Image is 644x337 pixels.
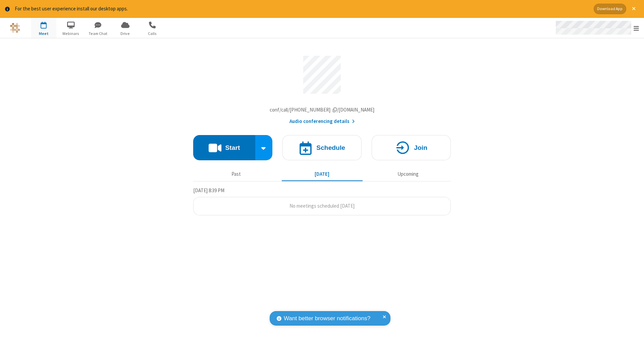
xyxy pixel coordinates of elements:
[86,31,111,37] span: Team Chat
[193,51,451,125] section: Account details
[594,4,626,14] button: Download App
[196,168,277,181] button: Past
[225,144,240,151] h4: Start
[15,5,589,13] div: For the best user experience install our desktop apps.
[414,144,427,151] h4: Join
[31,31,56,37] span: Meet
[10,23,20,33] img: QA Selenium DO NOT DELETE OR CHANGE
[193,186,451,215] section: Today's Meetings
[113,31,138,37] span: Drive
[282,135,362,160] button: Schedule
[368,168,448,181] button: Upcoming
[193,187,224,194] span: [DATE] 8:39 PM
[270,107,375,113] span: Copy my meeting room link
[372,135,451,160] button: Join
[282,168,363,181] button: [DATE]
[549,18,644,38] div: Open menu
[193,135,255,160] button: Start
[316,144,345,151] h4: Schedule
[284,314,370,323] span: Want better browser notifications?
[140,31,165,37] span: Calls
[270,106,375,114] button: Copy my meeting room linkCopy my meeting room link
[255,135,273,160] div: Start conference options
[629,4,639,14] button: Close alert
[289,118,355,125] button: Audio conferencing details
[58,31,84,37] span: Webinars
[2,18,28,38] button: Logo
[289,203,355,209] span: No meetings scheduled [DATE]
